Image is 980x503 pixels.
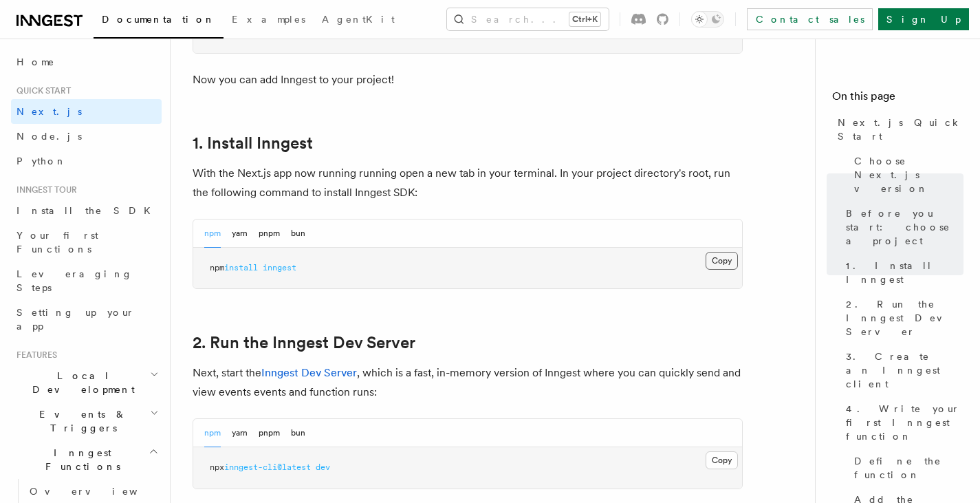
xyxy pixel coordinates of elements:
[204,220,221,248] button: npm
[840,292,963,344] a: 2. Run the Inngest Dev Server
[193,133,313,153] a: 1. Install Inngest
[263,263,296,272] span: inngest
[846,350,963,391] span: 3. Create an Inngest client
[832,88,963,110] h4: On this page
[261,366,357,379] a: Inngest Dev Server
[210,462,224,472] span: npx
[30,486,171,497] span: Overview
[17,230,98,255] span: Your first Functions
[17,205,159,216] span: Install the SDK
[11,124,162,149] a: Node.js
[11,363,162,402] button: Local Development
[447,8,609,30] button: Search...Ctrl+K
[94,4,224,39] a: Documentation
[840,396,963,449] a: 4. Write your first Inngest function
[569,12,600,26] kbd: Ctrl+K
[17,131,82,142] span: Node.js
[11,261,162,300] a: Leveraging Steps
[232,220,248,248] button: yarn
[291,419,305,447] button: bun
[840,253,963,292] a: 1. Install Inngest
[224,263,258,272] span: install
[11,198,162,223] a: Install the SDK
[691,11,724,28] button: Toggle dark mode
[706,451,738,469] button: Copy
[878,8,969,30] a: Sign Up
[854,454,963,482] span: Define the function
[747,8,873,30] a: Contact sales
[224,462,311,472] span: inngest-cli@latest
[259,419,280,447] button: pnpm
[706,252,738,270] button: Copy
[11,99,162,124] a: Next.js
[193,333,415,352] a: 2. Run the Inngest Dev Server
[17,55,55,69] span: Home
[846,297,963,339] span: 2. Run the Inngest Dev Server
[17,106,82,117] span: Next.js
[193,70,743,89] p: Now you can add Inngest to your project!
[11,50,162,74] a: Home
[846,206,963,248] span: Before you start: choose a project
[17,268,133,293] span: Leveraging Steps
[840,344,963,396] a: 3. Create an Inngest client
[322,14,395,25] span: AgentKit
[11,440,162,479] button: Inngest Functions
[210,263,224,272] span: npm
[314,4,403,37] a: AgentKit
[11,350,57,361] span: Features
[846,402,963,443] span: 4. Write your first Inngest function
[11,446,149,473] span: Inngest Functions
[11,402,162,440] button: Events & Triggers
[11,149,162,173] a: Python
[849,449,963,487] a: Define the function
[840,201,963,253] a: Before you start: choose a project
[832,110,963,149] a: Next.js Quick Start
[102,14,215,25] span: Documentation
[232,419,248,447] button: yarn
[193,164,743,202] p: With the Next.js app now running running open a new tab in your terminal. In your project directo...
[11,85,71,96] span: Quick start
[17,156,67,167] span: Python
[11,369,150,396] span: Local Development
[11,300,162,339] a: Setting up your app
[17,307,135,332] span: Setting up your app
[232,14,305,25] span: Examples
[204,419,221,447] button: npm
[193,363,743,402] p: Next, start the , which is a fast, in-memory version of Inngest where you can quickly send and vi...
[849,149,963,201] a: Choose Next.js version
[11,223,162,261] a: Your first Functions
[854,154,963,195] span: Choose Next.js version
[259,220,280,248] button: pnpm
[11,407,150,435] span: Events & Triggers
[11,184,77,195] span: Inngest tour
[316,462,330,472] span: dev
[846,259,963,286] span: 1. Install Inngest
[291,220,305,248] button: bun
[224,4,314,37] a: Examples
[838,116,963,143] span: Next.js Quick Start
